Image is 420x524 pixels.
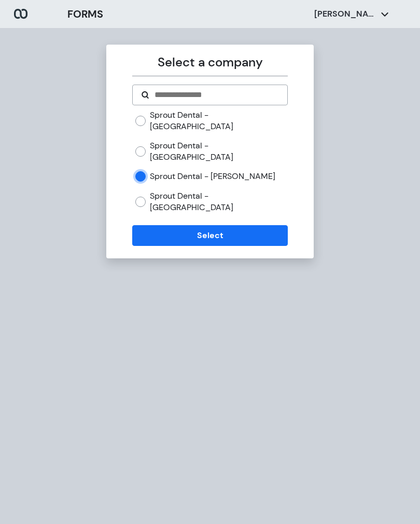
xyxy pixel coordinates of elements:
[150,140,287,162] label: Sprout Dental - [GEOGRAPHIC_DATA]
[153,89,278,101] input: Search
[150,190,287,213] label: Sprout Dental - [GEOGRAPHIC_DATA]
[67,6,103,22] h3: FORMS
[150,171,275,182] label: Sprout Dental - [PERSON_NAME]
[314,8,376,20] p: [PERSON_NAME] Race
[132,225,287,246] button: Select
[132,53,287,72] p: Select a company
[150,109,287,132] label: Sprout Dental - [GEOGRAPHIC_DATA]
